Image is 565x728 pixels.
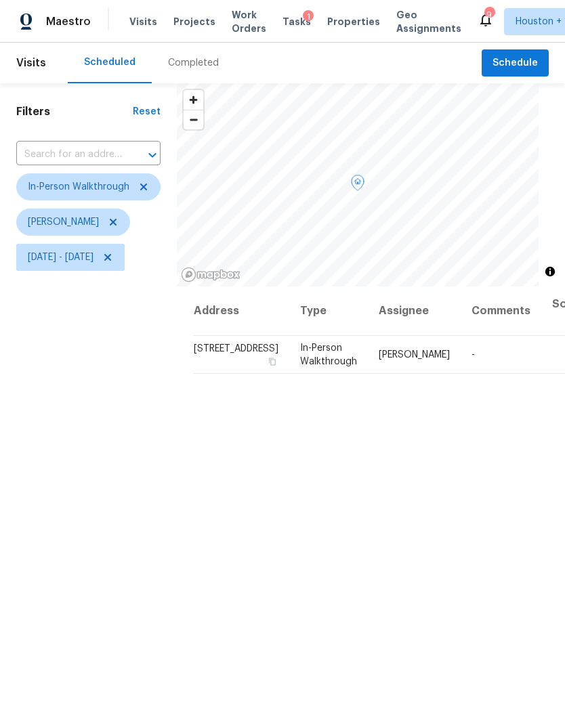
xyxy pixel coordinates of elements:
[184,90,203,110] button: Zoom in
[46,15,91,28] span: Maestro
[194,344,278,354] span: [STREET_ADDRESS]
[396,8,461,35] span: Geo Assignments
[546,264,554,279] span: Toggle attribution
[168,56,219,70] div: Completed
[84,56,135,69] div: Scheduled
[133,105,161,119] div: Reset
[300,343,357,366] span: In-Person Walkthrough
[303,10,314,24] div: 1
[379,350,450,360] span: [PERSON_NAME]
[472,350,475,360] span: -
[173,15,215,28] span: Projects
[542,263,558,280] button: Toggle attribution
[327,15,380,28] span: Properties
[484,8,494,22] div: 9
[28,180,129,194] span: In-Person Walkthrough
[266,356,278,368] button: Copy Address
[351,175,364,196] div: Map marker
[193,286,289,336] th: Address
[28,215,99,229] span: [PERSON_NAME]
[143,146,162,165] button: Open
[129,15,157,28] span: Visits
[181,267,240,282] a: Mapbox homepage
[177,83,539,286] canvas: Map
[16,48,46,78] span: Visits
[16,105,133,119] h1: Filters
[232,8,266,35] span: Work Orders
[493,55,538,72] span: Schedule
[289,286,368,336] th: Type
[368,286,461,336] th: Assignee
[28,251,93,264] span: [DATE] - [DATE]
[184,110,203,129] span: Zoom out
[282,17,311,26] span: Tasks
[482,49,549,77] button: Schedule
[461,286,541,336] th: Comments
[184,110,203,129] button: Zoom out
[16,144,123,165] input: Search for an address...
